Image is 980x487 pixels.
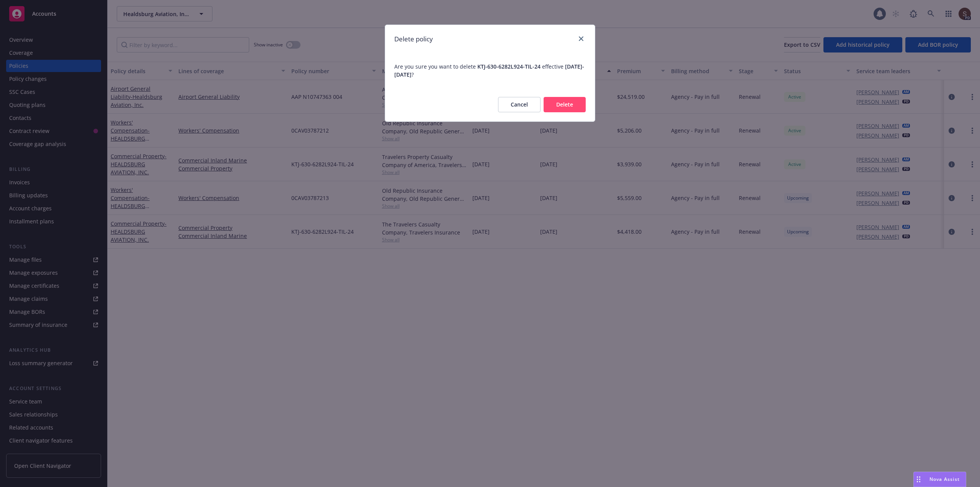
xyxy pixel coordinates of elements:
[544,97,586,112] button: Delete
[498,97,541,112] button: Cancel
[929,476,960,482] span: Nova Assist
[577,34,586,43] a: close
[394,34,433,44] h1: Delete policy
[385,53,595,88] span: Are you sure you want to delete effective ?
[477,63,541,70] span: KTJ-630-6282L924-TIL-24
[394,63,584,78] span: [DATE] - [DATE]
[913,472,966,487] button: Nova Assist
[914,472,923,487] div: Drag to move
